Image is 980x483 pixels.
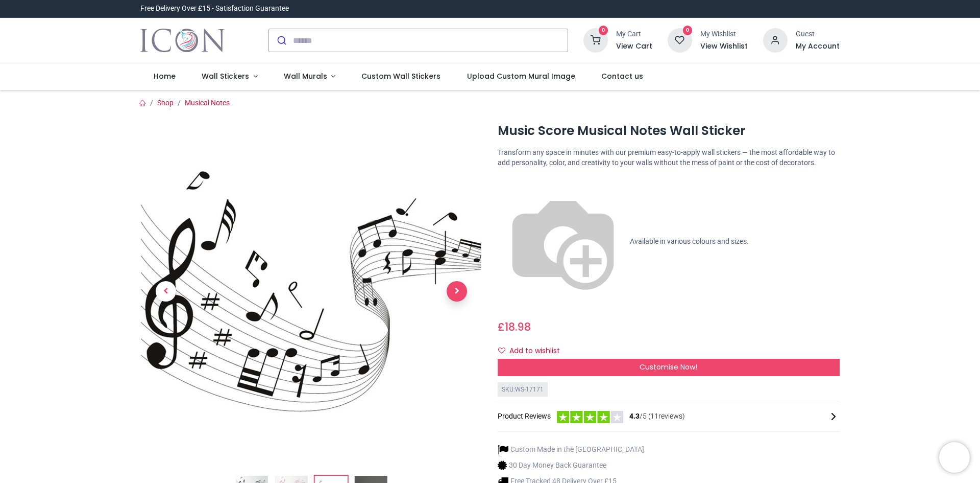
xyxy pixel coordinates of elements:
i: Add to wishlist [498,347,505,354]
p: Transform any space in minutes with our premium easy-to-apply wall stickers — the most affordable... [498,148,840,168]
a: 0 [583,36,608,44]
h1: Music Score Musical Notes Wall Sticker [498,122,840,140]
span: Contact us [601,71,643,81]
iframe: Customer reviews powered by Trustpilot [625,4,840,14]
div: My Cart [616,29,652,39]
div: Product Reviews [498,409,840,423]
a: View Cart [616,41,652,52]
span: Available in various colours and sizes. [630,237,749,245]
li: 30 Day Money Back Guarantee [498,460,644,471]
sup: 0 [599,26,608,35]
sup: 0 [683,26,693,35]
span: /5 ( 11 reviews) [629,411,685,422]
a: Next [431,172,482,411]
button: Add to wishlistAdd to wishlist [498,342,569,360]
span: Next [447,281,467,302]
a: Musical Notes [185,99,230,107]
img: WS-17171-03 [140,120,482,463]
div: Guest [796,29,840,39]
a: View Wishlist [700,41,748,52]
span: Customise Now! [640,362,697,372]
img: color-wheel.png [498,176,628,307]
a: Wall Stickers [188,63,271,90]
span: 18.98 [505,319,531,334]
div: My Wishlist [700,29,748,39]
span: Wall Murals [284,71,327,81]
span: Upload Custom Mural Image [467,71,575,81]
div: SKU: WS-17171 [498,382,548,397]
a: Shop [157,99,174,107]
span: Wall Stickers [202,71,249,81]
a: Logo of Icon Wall Stickers [140,26,225,55]
iframe: Brevo live chat [939,442,970,473]
li: Custom Made in the [GEOGRAPHIC_DATA] [498,444,644,455]
span: Home [154,71,176,81]
button: Submit [269,29,293,52]
span: Previous [156,281,176,302]
a: Previous [140,172,191,411]
a: Wall Murals [271,63,349,90]
div: Free Delivery Over £15 - Satisfaction Guarantee [140,4,289,14]
a: 0 [668,36,692,44]
span: 4.3 [629,412,640,420]
img: Icon Wall Stickers [140,26,225,55]
span: £ [498,319,531,334]
a: My Account [796,41,840,52]
span: Custom Wall Stickers [361,71,440,81]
